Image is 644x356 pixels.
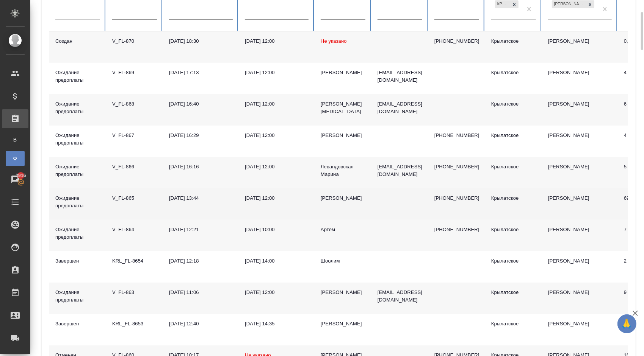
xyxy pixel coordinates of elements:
[542,220,618,251] td: [PERSON_NAME]
[321,289,365,296] div: [PERSON_NAME]
[542,314,618,345] td: [PERSON_NAME]
[245,289,309,296] div: [DATE] 12:00
[112,69,157,76] div: V_FL-869
[112,289,157,296] div: V_FL-863
[434,226,479,233] p: [PHONE_NUMBER]
[169,194,233,202] div: [DATE] 13:44
[434,37,479,45] p: [PHONE_NUMBER]
[321,194,365,202] div: [PERSON_NAME]
[112,257,157,265] div: KRL_FL-8654
[245,320,309,328] div: [DATE] 14:35
[542,94,618,126] td: [PERSON_NAME]
[542,157,618,188] td: [PERSON_NAME]
[542,63,618,94] td: [PERSON_NAME]
[617,314,636,333] button: 🙏
[55,257,100,265] div: Завершен
[491,289,536,296] div: Крылатское
[11,172,30,179] span: 2916
[55,320,100,328] div: Завершен
[6,132,25,147] a: В
[542,283,618,314] td: [PERSON_NAME]
[112,320,157,328] div: KRL_FL-8653
[55,226,100,241] div: Ожидание предоплаты
[620,316,633,332] span: 🙏
[491,132,536,139] div: Крылатское
[321,257,365,265] div: Шоолим
[491,257,536,265] div: Крылатское
[169,257,233,265] div: [DATE] 12:18
[378,163,422,178] p: [EMAIL_ADDRESS][DOMAIN_NAME]
[169,69,233,76] div: [DATE] 17:13
[321,38,347,44] span: Не указано
[55,37,100,45] div: Создан
[378,100,422,115] p: [EMAIL_ADDRESS][DOMAIN_NAME]
[55,100,100,115] div: Ожидание предоплаты
[378,289,422,304] p: [EMAIL_ADDRESS][DOMAIN_NAME]
[169,100,233,108] div: [DATE] 16:40
[55,289,100,304] div: Ожидание предоплаты
[491,226,536,233] div: Крылатское
[112,163,157,171] div: V_FL-866
[321,100,365,115] div: [PERSON_NAME][MEDICAL_DATA]
[112,100,157,108] div: V_FL-868
[491,320,536,328] div: Крылатское
[112,194,157,202] div: V_FL-865
[542,31,618,63] td: [PERSON_NAME]
[491,69,536,76] div: Крылатское
[55,69,100,84] div: Ожидание предоплаты
[491,37,536,45] div: Крылатское
[169,163,233,171] div: [DATE] 16:16
[245,163,309,171] div: [DATE] 12:00
[245,257,309,265] div: [DATE] 14:00
[321,226,365,233] div: Артем
[112,132,157,139] div: V_FL-867
[245,194,309,202] div: [DATE] 12:00
[169,132,233,139] div: [DATE] 16:29
[491,163,536,171] div: Крылатское
[495,0,510,8] div: Крылатское
[245,69,309,76] div: [DATE] 12:00
[491,194,536,202] div: Крылатское
[434,132,479,139] p: [PHONE_NUMBER]
[55,132,100,147] div: Ожидание предоплаты
[9,136,21,143] span: В
[169,289,233,296] div: [DATE] 11:06
[112,226,157,233] div: V_FL-864
[169,320,233,328] div: [DATE] 12:40
[169,226,233,233] div: [DATE] 12:21
[491,100,536,108] div: Крылатское
[321,69,365,76] div: [PERSON_NAME]
[112,37,157,45] div: V_FL-870
[6,151,25,166] a: Ф
[245,132,309,139] div: [DATE] 12:00
[245,37,309,45] div: [DATE] 12:00
[169,37,233,45] div: [DATE] 18:30
[245,100,309,108] div: [DATE] 12:00
[552,0,586,8] div: [PERSON_NAME]
[55,194,100,210] div: Ожидание предоплаты
[55,163,100,178] div: Ожидание предоплаты
[245,226,309,233] div: [DATE] 10:00
[321,163,365,178] div: Левандовская Марина
[9,155,21,162] span: Ф
[542,188,618,220] td: [PERSON_NAME]
[542,126,618,157] td: [PERSON_NAME]
[434,194,479,202] p: [PHONE_NUMBER]
[321,132,365,139] div: [PERSON_NAME]
[542,251,618,283] td: [PERSON_NAME]
[321,320,365,328] div: [PERSON_NAME]
[378,69,422,84] p: [EMAIL_ADDRESS][DOMAIN_NAME]
[2,170,28,189] a: 2916
[434,163,479,171] p: [PHONE_NUMBER]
